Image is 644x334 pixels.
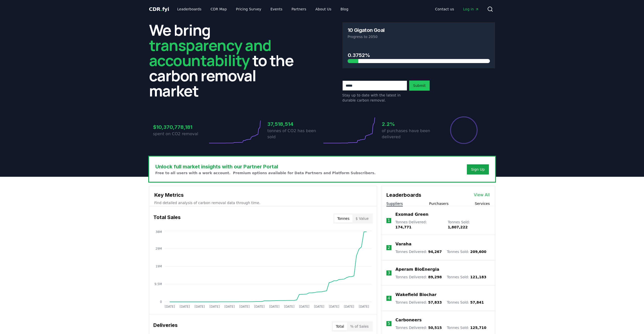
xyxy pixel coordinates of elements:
p: Tonnes Sold : [448,220,490,230]
span: 89,298 [428,275,442,279]
span: 1,807,222 [448,225,468,229]
tspan: [DATE] [194,305,205,308]
p: Tonnes Sold : [447,300,484,305]
a: Leaderboards [173,5,205,14]
p: of purchases have been delivered [382,128,437,140]
p: Tonnes Delivered : [396,249,442,254]
h3: 0.3752% [348,51,490,59]
p: 4 [388,295,390,301]
button: Tonnes [334,214,352,223]
tspan: [DATE] [329,305,339,308]
tspan: 9.5M [154,282,162,286]
p: Tonnes Delivered : [396,300,442,305]
p: Progress to 2050 [348,34,490,39]
span: 209,600 [470,250,486,254]
tspan: [DATE] [254,305,264,308]
tspan: 29M [155,247,162,250]
tspan: 38M [155,230,162,234]
tspan: [DATE] [239,305,250,308]
span: 125,710 [470,326,486,330]
p: 3 [388,270,390,276]
div: Percentage of sales delivered [450,116,478,144]
button: Services [475,201,490,206]
a: Varaha [396,241,411,247]
a: View All [474,192,490,198]
p: Tonnes Delivered : [396,325,442,330]
tspan: [DATE] [299,305,309,308]
h3: Leaderboards [386,191,421,199]
a: Events [266,5,286,14]
a: Aperam BioEnergia [396,266,439,272]
a: Carboneers [396,317,422,323]
button: $ Value [352,214,372,223]
h3: $10,370,778,181 [153,123,208,131]
tspan: [DATE] [314,305,324,308]
button: Total [333,322,347,330]
tspan: 0 [160,300,162,304]
a: Sign Up [471,167,485,172]
button: Submit [409,81,430,91]
h3: Deliveries [153,321,178,331]
a: CDR.fyi [149,6,169,13]
p: 5 [388,321,390,327]
a: About Us [311,5,335,14]
span: Log in [463,7,479,12]
p: Free to all users with a work account. Premium options available for Data Partners and Platform S... [155,170,376,175]
span: transparency and accountability [149,35,271,71]
tspan: [DATE] [269,305,279,308]
button: Sign Up [467,164,489,174]
p: Find detailed analysis of carbon removal data through time. [154,200,372,205]
p: Tonnes Delivered : [395,220,443,230]
tspan: 19M [155,265,162,268]
p: Tonnes Sold : [447,325,486,330]
p: tonnes of CO2 has been sold [267,128,322,140]
span: CDR fyi [149,6,169,12]
nav: Main [431,5,483,14]
tspan: [DATE] [284,305,294,308]
p: spent on CO2 removal [153,131,208,137]
tspan: [DATE] [164,305,175,308]
span: 94,267 [428,250,442,254]
p: Stay up to date with the latest in durable carbon removal. [342,93,407,103]
tspan: [DATE] [224,305,235,308]
span: . [160,6,162,12]
a: CDR Map [206,5,231,14]
p: 1 [387,218,390,224]
h3: Unlock full market insights with our Partner Portal [155,163,376,170]
a: Partners [287,5,310,14]
span: 50,515 [428,326,442,330]
p: 2 [388,245,390,251]
tspan: [DATE] [359,305,369,308]
p: Tonnes Delivered : [396,274,442,280]
h3: Key Metrics [154,191,372,199]
h3: Total Sales [153,213,181,224]
span: 174,771 [395,225,411,229]
span: 121,183 [470,275,486,279]
a: Contact us [431,5,458,14]
a: Wakefield Biochar [396,292,437,298]
span: 57,833 [428,300,442,304]
a: Log in [459,5,483,14]
tspan: [DATE] [209,305,220,308]
h3: 37,518,514 [267,120,322,128]
button: % of Sales [347,322,372,330]
a: Exomad Green [395,211,428,218]
p: Tonnes Sold : [447,249,486,254]
a: Pricing Survey [232,5,265,14]
h3: 2.2% [382,120,437,128]
p: Tonnes Sold : [447,274,486,280]
tspan: [DATE] [344,305,354,308]
button: Suppliers [386,201,403,206]
nav: Main [173,5,352,14]
tspan: [DATE] [179,305,190,308]
h2: We bring to the carbon removal market [149,22,302,98]
span: 57,841 [470,300,484,304]
h3: 10 Gigaton Goal [348,28,385,33]
button: Purchasers [429,201,449,206]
